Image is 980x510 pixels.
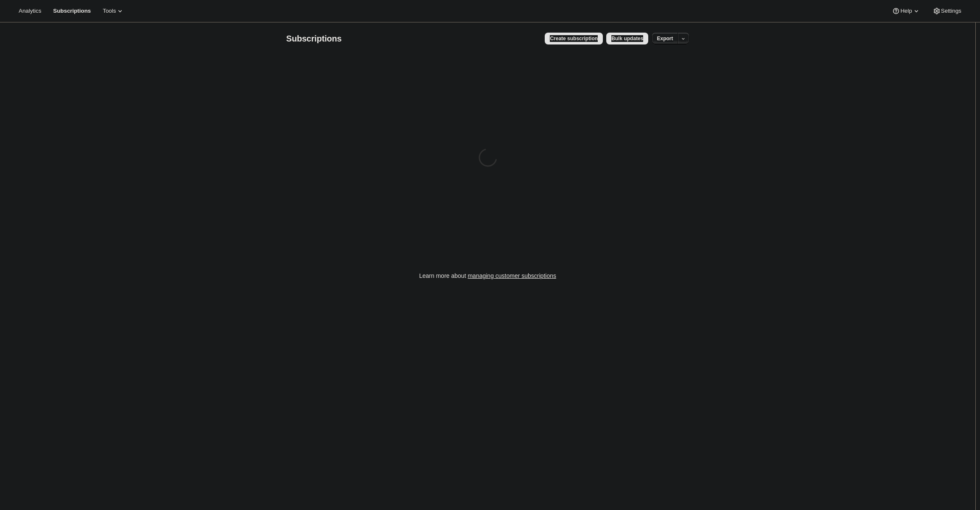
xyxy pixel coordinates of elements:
span: Create subscription [550,35,598,42]
button: Subscriptions [48,5,96,17]
button: Analytics [14,5,46,17]
button: Help [887,5,925,17]
p: Learn more about [419,272,556,280]
a: managing customer subscriptions [468,272,556,279]
span: Tools [103,8,116,14]
span: Settings [941,8,961,14]
span: Subscriptions [286,34,342,43]
span: Help [900,8,912,14]
button: Create subscription [545,33,603,44]
button: Tools [98,5,129,17]
span: Bulk updates [611,35,643,42]
button: Export [652,33,678,44]
button: Bulk updates [606,33,648,44]
span: Export [657,35,673,42]
button: Settings [927,5,966,17]
span: Analytics [19,8,41,14]
span: Subscriptions [53,8,91,14]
